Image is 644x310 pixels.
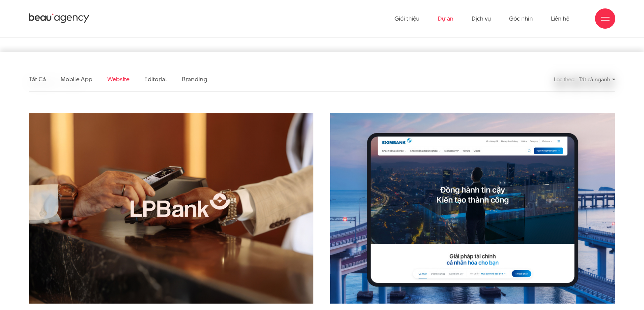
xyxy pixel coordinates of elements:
[579,74,615,85] div: Tất cả ngành
[330,113,615,304] img: Eximbank Website Portal
[144,75,167,83] a: Editorial
[61,75,92,83] a: Mobile app
[107,75,129,83] a: Website
[182,75,207,83] a: Branding
[29,113,313,304] img: LPBank Thumb
[554,74,575,85] div: Lọc theo:
[29,75,46,83] a: Tất cả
